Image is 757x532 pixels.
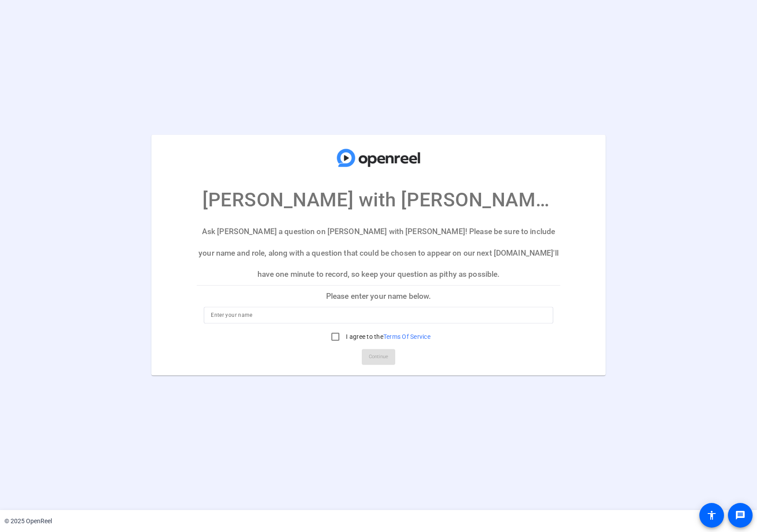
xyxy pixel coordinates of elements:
a: Terms Of Service [383,333,430,340]
p: Ask [PERSON_NAME] a question on [PERSON_NAME] with [PERSON_NAME]! Please be sure to include your ... [197,221,560,285]
img: company-logo [334,143,423,172]
p: Please enter your name below. [197,286,560,307]
label: I agree to the [344,332,430,341]
div: © 2025 OpenReel [4,517,52,526]
p: [PERSON_NAME] with [PERSON_NAME] - Viewer Questions [202,186,555,215]
mat-icon: accessibility [706,510,717,521]
mat-icon: message [735,510,746,521]
input: Enter your name [211,310,546,320]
